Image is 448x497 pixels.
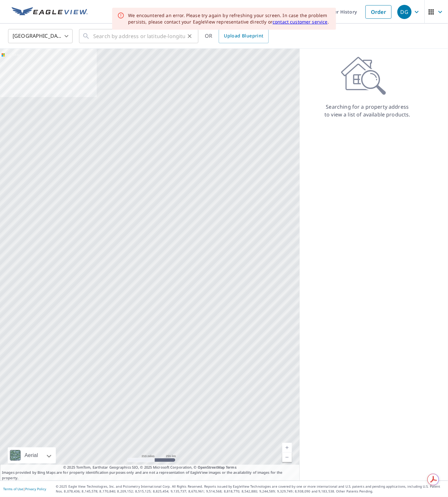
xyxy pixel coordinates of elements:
span: © 2025 TomTom, Earthstar Geographics SIO, © 2025 Microsoft Corporation, © [63,465,236,470]
span: Upload Blueprint [224,32,263,40]
p: | [3,487,46,491]
a: Current Level 5, Zoom In [282,443,292,452]
a: Current Level 5, Zoom Out [282,452,292,462]
img: EV Logo [12,7,88,17]
a: Privacy Policy [25,487,46,491]
a: OpenStreetMap [198,465,225,470]
a: Terms [226,465,236,470]
div: Aerial [23,447,40,463]
div: OR [205,29,269,43]
a: Order [365,5,392,19]
a: Terms of Use [3,487,23,491]
p: Searching for a property address to view a list of available products. [324,103,411,118]
button: Clear [185,32,194,41]
input: Search by address or latitude-longitude [93,27,185,45]
a: Upload Blueprint [219,29,268,43]
a: contact customer service [273,19,328,25]
p: © 2025 Eagle View Technologies, Inc. and Pictometry International Corp. All Rights Reserved. Repo... [56,484,445,494]
div: [GEOGRAPHIC_DATA] [8,27,73,45]
div: DG [397,5,412,19]
div: We encountered an error. Please try again by refreshing your screen. In case the problem persists... [128,12,331,25]
div: Aerial [8,447,56,463]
